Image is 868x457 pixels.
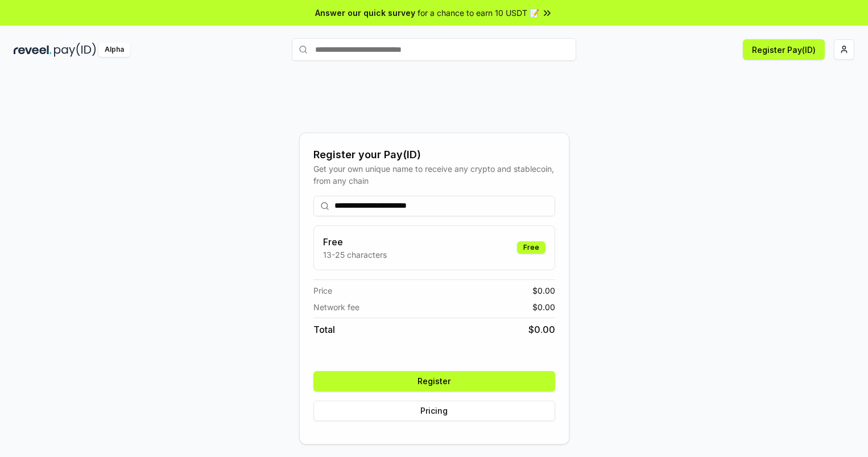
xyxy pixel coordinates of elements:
[313,371,555,392] button: Register
[528,323,555,336] span: $ 0.00
[54,43,96,57] img: pay_id
[323,249,387,261] p: 13-25 characters
[14,43,52,57] img: reveel_dark
[315,7,415,19] span: Answer our quick survey
[313,301,359,313] span: Network fee
[313,401,555,421] button: Pricing
[313,323,335,336] span: Total
[418,7,539,19] span: for a chance to earn 10 USDT 📝
[98,43,130,57] div: Alpha
[313,147,555,163] div: Register your Pay(ID)
[532,285,555,297] span: $ 0.00
[517,241,545,254] div: Free
[323,235,387,249] h3: Free
[743,39,825,60] button: Register Pay(ID)
[313,163,555,187] div: Get your own unique name to receive any crypto and stablecoin, from any chain
[532,301,555,313] span: $ 0.00
[313,285,332,297] span: Price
